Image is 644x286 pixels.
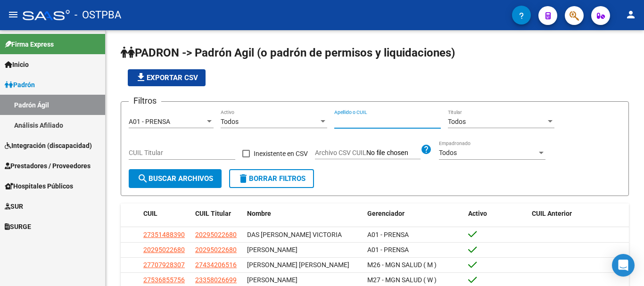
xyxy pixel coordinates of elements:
[421,144,432,155] mat-icon: help
[137,173,149,184] mat-icon: search
[129,118,170,125] span: A01 - PRENSA
[363,204,465,224] datatable-header-cell: Gerenciador
[315,149,366,156] span: Archivo CSV CUIL
[528,204,629,224] datatable-header-cell: CUIL Anterior
[143,231,185,238] span: 27351488390
[612,254,635,277] div: Open Intercom Messenger
[468,210,487,217] span: Activo
[143,276,185,284] span: 27536855756
[243,204,363,224] datatable-header-cell: Nombre
[221,118,239,125] span: Todos
[5,59,29,70] span: Inicio
[439,149,457,156] span: Todos
[367,246,409,253] span: A01 - PRENSA
[247,246,297,253] span: [PERSON_NAME]
[74,5,121,25] span: - OSTPBA
[195,231,237,238] span: 20295022680
[128,69,206,86] button: Exportar CSV
[5,161,91,171] span: Prestadores / Proveedores
[5,39,54,49] span: Firma Express
[195,210,231,217] span: CUIL Titular
[135,72,147,83] mat-icon: file_download
[135,74,198,82] span: Exportar CSV
[247,210,271,217] span: Nombre
[143,246,185,253] span: 20295022680
[238,174,305,183] span: Borrar Filtros
[464,204,528,224] datatable-header-cell: Activo
[367,261,437,269] span: M26 - MGN SALUD ( M )
[366,149,421,157] input: Archivo CSV CUIL
[143,210,157,217] span: CUIL
[195,246,237,253] span: 20295022680
[254,148,308,159] span: Inexistente en CSV
[625,9,636,20] mat-icon: person
[5,201,23,212] span: SUR
[5,80,35,90] span: Padrón
[143,261,185,269] span: 27707928307
[8,9,19,20] mat-icon: menu
[247,231,342,238] span: DAS [PERSON_NAME] VICTORIA
[121,46,455,59] span: PADRON -> Padrón Agil (o padrón de permisos y liquidaciones)
[5,221,31,232] span: SURGE
[195,261,237,269] span: 27434206516
[5,181,73,191] span: Hospitales Públicos
[191,204,243,224] datatable-header-cell: CUIL Titular
[247,276,297,284] span: [PERSON_NAME]
[5,140,92,151] span: Integración (discapacidad)
[140,204,191,224] datatable-header-cell: CUIL
[137,174,213,183] span: Buscar Archivos
[367,210,405,217] span: Gerenciador
[129,169,222,188] button: Buscar Archivos
[532,210,572,217] span: CUIL Anterior
[247,261,349,269] span: [PERSON_NAME] [PERSON_NAME]
[238,173,249,184] mat-icon: delete
[129,94,161,107] h3: Filtros
[195,276,237,284] span: 23358026699
[367,231,409,238] span: A01 - PRENSA
[448,118,466,125] span: Todos
[229,169,314,188] button: Borrar Filtros
[367,276,437,284] span: M27 - MGN SALUD ( W )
